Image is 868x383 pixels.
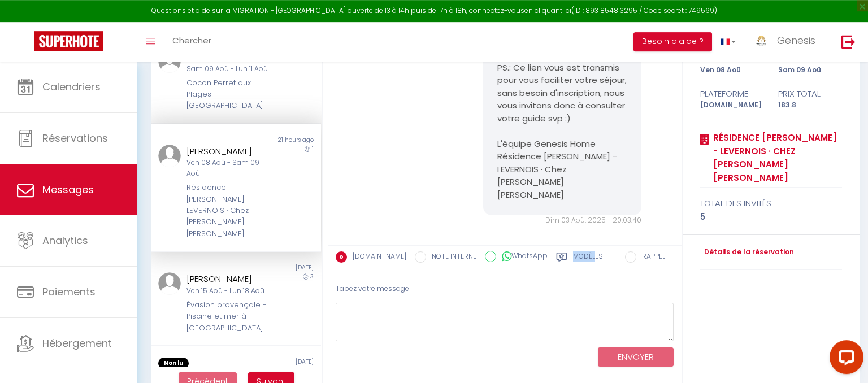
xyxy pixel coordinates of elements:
[34,31,103,51] img: Super Booking
[42,182,94,197] span: Messages
[693,100,771,111] div: [DOMAIN_NAME]
[236,136,320,145] div: 21 hours ago
[236,358,320,369] div: [DATE]
[841,34,856,49] img: logout
[496,251,548,263] label: WhatsApp
[186,64,271,75] div: Sam 09 Aoû - Lun 11 Aoû
[186,299,271,334] div: Évasion provençale - Piscine et mer à [GEOGRAPHIC_DATA]
[186,158,271,179] div: Ven 08 Aoû - Sam 09 Aoû
[700,247,794,258] a: Détails de la réservation
[42,80,101,94] span: Calendriers
[186,77,271,112] div: Cocon Perret aux Plages [GEOGRAPHIC_DATA]
[633,32,712,51] button: Besoin d'aide ?
[777,33,815,47] span: Genesis
[186,145,271,158] div: [PERSON_NAME]
[771,65,849,76] div: Sam 09 Aoû
[709,131,842,184] a: Résidence [PERSON_NAME] - LEVERNOIS · Chez [PERSON_NAME] [PERSON_NAME]
[172,34,211,46] span: Chercher
[42,233,88,247] span: Analytics
[524,6,571,15] a: en cliquant ici
[700,210,842,224] div: 5
[186,272,271,286] div: [PERSON_NAME]
[310,272,314,281] span: 3
[426,251,476,264] label: NOTE INTERNE
[312,145,314,153] span: 1
[42,285,96,299] span: Paiements
[598,347,674,367] button: ENVOYER
[336,275,674,303] div: Tapez votre message
[497,62,627,125] p: PS.: Ce lien vous est transmis pour vous faciliter votre séjour, sans besoin d'inscription, nous ...
[771,87,849,101] div: Prix total
[236,263,320,272] div: [DATE]
[821,336,868,383] iframe: LiveChat chat widget
[700,197,842,210] div: total des invités
[158,50,181,73] img: ...
[693,65,771,76] div: Ven 08 Aoû
[693,87,771,101] div: Plateforme
[158,272,181,295] img: ...
[164,22,220,62] a: Chercher
[42,336,112,350] span: Hébergement
[158,358,189,369] span: Non lu
[347,251,406,264] label: [DOMAIN_NAME]
[771,100,849,111] div: 183.8
[744,22,830,62] a: ... Genesis
[42,131,108,145] span: Réservations
[158,145,181,167] img: ...
[753,32,770,49] img: ...
[636,251,665,264] label: RAPPEL
[186,182,271,240] div: Résidence [PERSON_NAME] - LEVERNOIS · Chez [PERSON_NAME] [PERSON_NAME]
[483,215,641,226] div: Dim 03 Aoû. 2025 - 20:03:40
[186,286,271,297] div: Ven 15 Aoû - Lun 18 Aoû
[573,251,603,266] label: Modèles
